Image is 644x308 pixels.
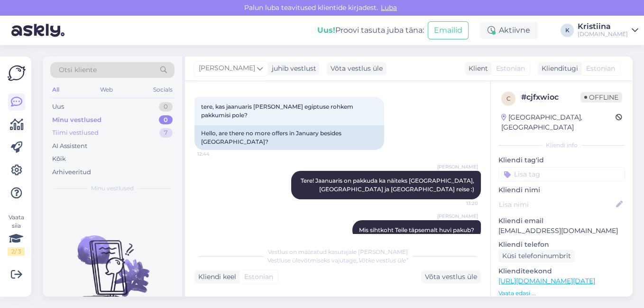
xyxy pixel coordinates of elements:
div: Uus [52,102,64,112]
div: # cjfxwioc [521,92,580,103]
div: Kristiina [578,23,628,30]
i: „Võtke vestlus üle” [356,257,408,264]
div: juhib vestlust [268,64,316,74]
p: Kliendi email [498,216,625,226]
div: Kliendi info [498,141,625,149]
div: Socials [151,84,175,96]
div: Arhiveeritud [52,168,91,177]
span: Luba [378,3,400,12]
div: Kõik [52,154,66,164]
div: Aktiivne [480,22,538,39]
div: Proovi tasuta juba täna: [317,25,424,36]
p: Klienditeekond [498,266,625,276]
span: Vestlus on määratud kasutajale [PERSON_NAME] [268,248,408,255]
span: [PERSON_NAME] [437,213,478,220]
span: Estonian [496,64,525,74]
span: Offline [580,92,622,103]
input: Lisa nimi [499,199,614,210]
span: Vestluse ülevõtmiseks vajutage [267,257,408,264]
span: c [506,95,511,102]
div: Klienditugi [538,64,578,74]
p: [EMAIL_ADDRESS][DOMAIN_NAME] [498,226,625,236]
span: Otsi kliente [59,65,97,75]
span: 12:44 [197,150,233,158]
span: Estonian [586,64,615,74]
div: Võta vestlus üle [421,271,481,283]
span: Estonian [244,272,273,282]
div: Minu vestlused [52,115,101,125]
div: [GEOGRAPHIC_DATA], [GEOGRAPHIC_DATA] [501,112,616,132]
div: Vaata siia [8,213,25,256]
div: Võta vestlus üle [327,62,386,75]
div: [DOMAIN_NAME] [578,30,628,38]
span: 13:20 [442,200,478,207]
span: Mis sihtkoht Teile täpsemalt huvi pakub? [359,226,474,233]
img: Askly Logo [8,64,26,82]
div: AI Assistent [52,141,87,151]
span: Minu vestlused [91,184,134,193]
a: [URL][DOMAIN_NAME][DATE] [498,277,595,285]
input: Lisa tag [498,167,625,181]
span: [PERSON_NAME] [199,63,255,74]
div: Klient [465,64,488,74]
p: Kliendi nimi [498,185,625,195]
button: Emailid [428,21,469,39]
span: [PERSON_NAME] [437,163,478,170]
img: No chats [43,218,182,304]
a: Kristiina[DOMAIN_NAME] [578,23,638,38]
p: Vaata edasi ... [498,289,625,298]
p: Kliendi tag'id [498,155,625,165]
div: Web [98,84,115,96]
div: Tiimi vestlused [52,128,99,138]
span: tere, kas jaanuaris [PERSON_NAME] egiptuse rohkem pakkumisi pole? [201,103,355,119]
div: K [561,24,574,37]
b: Uus! [317,26,335,35]
div: Küsi telefoninumbrit [498,250,575,262]
div: 0 [159,102,173,112]
div: 7 [159,128,173,138]
div: 0 [159,115,173,125]
p: Kliendi telefon [498,240,625,250]
div: Kliendi keel [194,272,236,282]
div: 2 / 3 [8,247,25,256]
div: Hello, are there no more offers in January besides [GEOGRAPHIC_DATA]? [194,125,384,150]
div: All [50,84,61,96]
span: Tere! Jaanuaris on pakkuda ka näiteks [GEOGRAPHIC_DATA], [GEOGRAPHIC_DATA] ja [GEOGRAPHIC_DATA] r... [301,177,476,193]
